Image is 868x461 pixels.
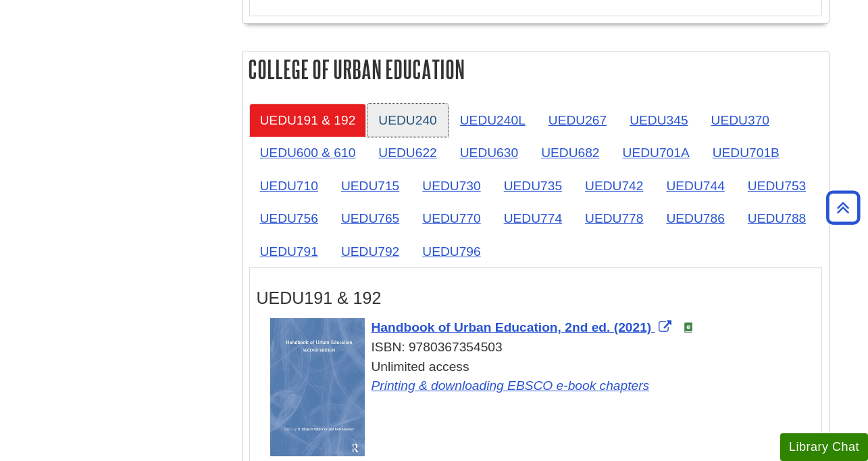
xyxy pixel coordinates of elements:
[683,322,694,333] img: e-Book
[655,169,735,202] a: UEDU744
[821,198,865,217] a: Back to Top
[270,318,365,456] img: Cover Art
[242,51,829,87] h2: College of Urban Education
[249,202,329,235] a: UEDU756
[257,288,815,308] h3: UEDU191 & 192
[411,235,491,268] a: UEDU796
[530,136,610,169] a: UEDU682
[367,136,447,169] a: UEDU622
[655,202,735,235] a: UEDU786
[493,202,573,235] a: UEDU774
[493,169,573,202] a: UEDU735
[249,136,367,169] a: UEDU600 & 610
[249,104,367,137] a: UEDU191 & 192
[330,235,410,268] a: UEDU792
[249,169,329,202] a: UEDU710
[574,169,654,202] a: UEDU742
[411,169,491,202] a: UEDU730
[270,338,815,357] div: ISBN: 9780367354503
[249,235,329,268] a: UEDU791
[449,104,536,137] a: UEDU240L
[330,169,410,202] a: UEDU715
[737,169,817,202] a: UEDU753
[780,433,868,461] button: Library Chat
[574,202,654,235] a: UEDU778
[372,320,675,334] a: Link opens in new window
[449,136,529,169] a: UEDU630
[737,202,817,235] a: UEDU788
[411,202,491,235] a: UEDU770
[619,104,698,137] a: UEDU345
[367,104,447,137] a: UEDU240
[330,202,410,235] a: UEDU765
[538,104,617,137] a: UEDU267
[270,357,815,397] div: Unlimited access
[700,104,780,137] a: UEDU370
[702,136,790,169] a: UEDU701B
[372,320,652,334] span: Handbook of Urban Education, 2nd ed. (2021)
[612,136,700,169] a: UEDU701A
[372,378,650,393] a: Link opens in new window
